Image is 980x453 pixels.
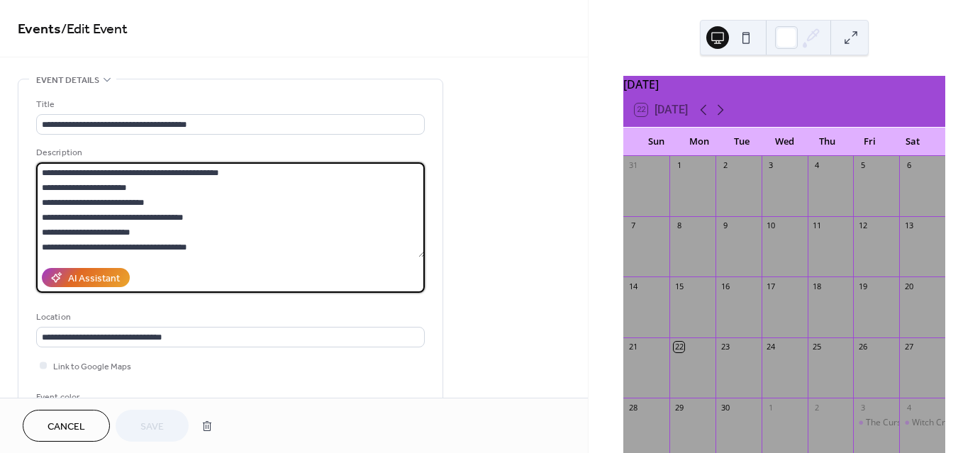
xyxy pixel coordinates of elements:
[857,342,868,352] div: 26
[68,272,120,286] div: AI Assistant
[812,160,823,171] div: 4
[848,128,891,156] div: Fri
[903,342,914,352] div: 27
[36,310,422,325] div: Location
[857,281,868,291] div: 19
[853,417,899,429] div: The Cursed Cauldron Opens!
[628,160,638,171] div: 31
[628,220,638,231] div: 7
[42,268,130,287] button: AI Assistant
[720,342,730,352] div: 23
[903,160,914,171] div: 6
[720,220,730,231] div: 9
[36,73,99,88] span: Event details
[36,97,422,112] div: Title
[766,220,776,231] div: 10
[674,220,684,231] div: 8
[891,128,934,156] div: Sat
[720,281,730,291] div: 16
[812,342,823,352] div: 25
[866,417,979,429] div: The Cursed Cauldron Opens!
[720,128,763,156] div: Tue
[812,402,823,413] div: 2
[677,128,720,156] div: Mon
[48,420,85,435] span: Cancel
[23,410,110,442] button: Cancel
[857,220,868,231] div: 12
[674,342,684,352] div: 22
[903,281,914,291] div: 20
[903,402,914,413] div: 4
[18,16,61,43] a: Events
[857,402,868,413] div: 3
[766,402,776,413] div: 1
[628,402,638,413] div: 28
[720,402,730,413] div: 30
[812,220,823,231] div: 11
[766,160,776,171] div: 3
[61,16,128,43] span: / Edit Event
[766,281,776,291] div: 17
[763,128,806,156] div: Wed
[674,160,684,171] div: 1
[812,281,823,291] div: 18
[36,145,422,160] div: Description
[623,76,945,93] div: [DATE]
[628,342,638,352] div: 21
[674,402,684,413] div: 29
[635,128,677,156] div: Sun
[857,160,868,171] div: 5
[806,128,848,156] div: Thu
[53,359,131,374] span: Link to Google Maps
[628,281,638,291] div: 14
[674,281,684,291] div: 15
[903,220,914,231] div: 13
[36,390,143,405] div: Event color
[899,417,945,429] div: Witch Craft Classes
[720,160,730,171] div: 2
[766,342,776,352] div: 24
